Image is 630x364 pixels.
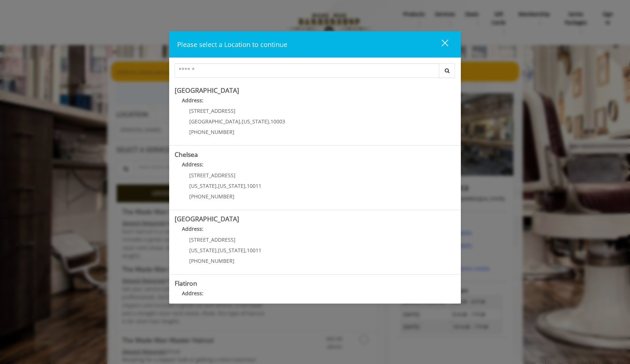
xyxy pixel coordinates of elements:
span: [PHONE_NUMBER] [189,128,234,135]
span: , [245,247,247,254]
button: close dialog [428,37,453,52]
span: [STREET_ADDRESS] [189,107,236,114]
span: [STREET_ADDRESS] [189,172,236,179]
span: [STREET_ADDRESS] [189,236,236,243]
b: [GEOGRAPHIC_DATA] [175,214,239,223]
span: [US_STATE] [218,247,245,254]
input: Search Center [175,63,439,78]
span: 10011 [247,182,261,189]
span: Please select a Location to continue [177,40,287,49]
span: [PHONE_NUMBER] [189,257,234,264]
span: , [245,182,247,189]
b: Address: [182,161,203,168]
b: Flatiron [175,279,197,288]
b: Address: [182,97,203,104]
span: , [217,182,218,189]
b: Chelsea [175,150,198,159]
b: Address: [182,225,203,232]
span: [PHONE_NUMBER] [189,193,234,200]
i: Search button [443,68,451,73]
span: 10003 [271,118,285,125]
span: , [217,247,218,254]
b: Address: [182,290,203,297]
span: , [240,118,242,125]
span: 10011 [247,247,261,254]
span: [GEOGRAPHIC_DATA] [189,118,240,125]
b: [GEOGRAPHIC_DATA] [175,86,239,95]
span: [US_STATE] [218,182,245,189]
span: [US_STATE] [242,118,269,125]
div: close dialog [433,39,448,50]
span: , [269,118,271,125]
span: [US_STATE] [189,247,217,254]
span: [US_STATE] [189,182,217,189]
div: Center Select [175,63,455,82]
